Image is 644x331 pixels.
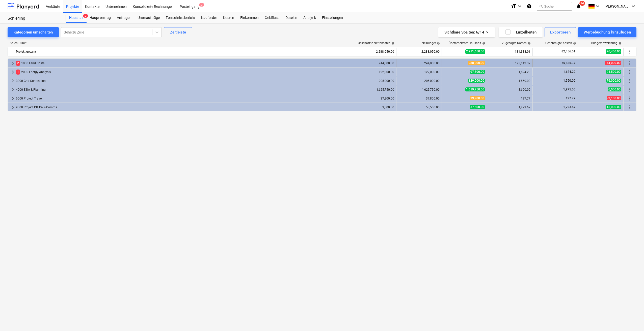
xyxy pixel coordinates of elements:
[300,13,319,23] a: Analytik
[527,42,531,45] span: help
[170,29,186,36] div: Zeitleiste
[465,87,485,91] span: 1,619,750.00
[584,29,631,36] div: Werbebuchung hinzufügen
[563,88,576,91] span: 1,975.00
[517,3,523,9] i: keyboard_arrow_down
[398,70,440,74] div: 122,000.00
[16,86,349,94] div: 4000 ESIA & Planning
[502,41,531,45] div: Zugesagte Kosten
[353,88,394,91] div: 1,625,750.00
[545,41,576,45] div: Genehmigte Kosten
[220,13,237,23] div: Kosten
[618,42,622,45] span: help
[282,13,300,23] a: Dateien
[572,42,576,45] span: help
[489,61,530,65] div: 123,142.37
[398,79,440,83] div: 205,000.00
[595,3,601,9] i: keyboard_arrow_down
[627,95,633,102] span: Mehr Aktionen
[353,106,394,109] div: 53,500.00
[353,79,394,83] div: 205,000.00
[353,48,394,56] div: 2,288,050.00
[576,3,581,9] i: notifications
[565,96,576,100] span: 197.77
[16,94,349,103] div: 6000 Project Travel
[606,49,621,54] span: 76,400.00
[16,70,20,74] span: 1
[489,106,530,109] div: 1,223.67
[66,13,87,23] a: Haushalt3
[135,13,163,23] a: Unteraufträge
[606,105,621,109] span: 16,000.00
[353,61,394,65] div: 244,000.00
[606,70,621,74] span: 24,500.00
[114,13,135,23] a: Anfragen
[578,27,636,37] button: Werbebuchung hinzufügen
[537,2,572,11] button: Suche
[16,103,349,111] div: 9000 Project PR, PA & Comms
[489,48,530,56] div: 131,338.01
[390,42,394,45] span: help
[550,29,571,36] div: Exportieren
[505,29,536,36] div: Einzelheiten
[527,3,532,9] i: Wissensbasis
[627,69,633,75] span: Mehr Aktionen
[545,27,576,37] button: Exportieren
[436,42,440,45] span: help
[10,104,16,110] span: keyboard_arrow_right
[262,13,282,23] a: Geldfluss
[421,41,440,45] div: Zielbudget
[358,41,394,45] div: Geschätzte Nettokosten
[16,48,349,56] div: Projekt gesamt
[398,97,440,100] div: 37,800.00
[398,61,440,65] div: 244,000.00
[465,49,485,54] span: 2,211,650.00
[66,13,87,23] div: Haushalt
[468,61,485,65] span: 288,000.00
[8,41,351,45] div: Zeilen-Punkt
[14,29,53,36] div: Kategorien umschalten
[499,27,543,37] button: Einzelheiten
[489,97,530,100] div: 197.77
[16,59,349,67] div: 1000 Land Costs
[561,61,576,65] span: 75,885.37
[319,13,346,23] a: Einstellungen
[619,307,644,331] iframe: Chat Widget
[83,14,88,18] span: 3
[579,1,585,6] span: 14
[591,41,622,45] div: Budgetabweichung
[8,16,60,21] div: Schierling
[353,70,394,74] div: 122,000.00
[627,104,633,110] span: Mehr Aktionen
[198,13,220,23] a: Kauforder
[563,79,576,82] span: 1,550.00
[627,49,633,55] span: Mehr Aktionen
[489,88,530,91] div: 3,600.00
[10,69,16,75] span: keyboard_arrow_right
[627,60,633,66] span: Mehr Aktionen
[470,105,485,109] span: 37,500.00
[163,13,198,23] a: Fortschrittsbericht
[605,61,621,65] span: -44,000.00
[561,49,576,54] span: 82,456.01
[468,79,485,83] span: 129,000.00
[353,97,394,100] div: 37,800.00
[444,29,489,36] div: Sichtbare Spalten : 6/14
[87,13,114,23] div: Hauptvertrag
[619,307,644,331] div: Chat-Widget
[10,95,16,102] span: keyboard_arrow_right
[605,4,630,8] span: [PERSON_NAME]
[10,78,16,84] span: keyboard_arrow_right
[8,27,59,37] button: Kategorien umschalten
[10,60,16,66] span: keyboard_arrow_right
[481,42,485,45] span: help
[16,61,20,65] span: 2
[164,27,192,37] button: Zeitleiste
[449,41,485,45] div: Überarbeiteter Haushalt
[398,106,440,109] div: 53,500.00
